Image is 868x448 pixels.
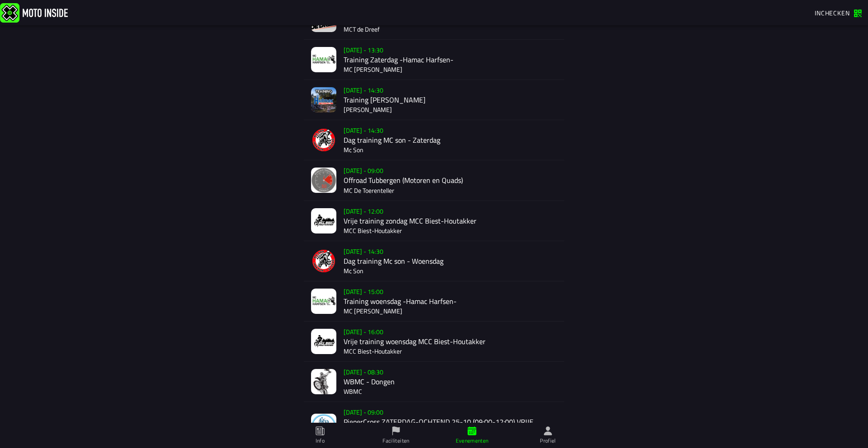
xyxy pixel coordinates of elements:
[304,80,564,120] a: event-image[DATE] - 14:30Training [PERSON_NAME][PERSON_NAME]
[311,248,336,274] img: event-image
[311,87,336,112] img: event-image
[304,241,564,281] a: event-image[DATE] - 14:30Dag training Mc son - WoensdagMc Son
[304,120,564,160] a: event-image[DATE] - 14:30Dag training MC son - ZaterdagMc Son
[304,281,564,322] a: event-image[DATE] - 15:00Training woensdag -Hamac Harfsen-MC [PERSON_NAME]
[304,322,564,362] a: event-image[DATE] - 16:00Vrije training woensdag MCC Biest-HoutakkerMCC Biest-Houtakker
[311,127,336,153] img: event-image
[311,289,336,314] img: event-image
[540,437,556,445] ion-label: Profiel
[304,160,564,201] a: event-image[DATE] - 09:00Offroad Tubbergen (Motoren en Quads)MC De Toerenteller
[311,208,336,233] img: event-image
[311,168,336,193] img: event-image
[304,362,564,402] a: event-image[DATE] - 08:30WBMC - DongenWBMC
[304,201,564,241] a: event-image[DATE] - 12:00Vrije training zondag MCC Biest-HoutakkerMCC Biest-Houtakker
[810,5,866,20] a: Inchecken
[382,437,409,445] ion-label: Faciliteiten
[456,437,489,445] ion-label: Evenementen
[311,414,336,439] img: event-image
[311,329,336,354] img: event-image
[815,8,850,18] span: Inchecken
[311,369,336,394] img: event-image
[304,40,564,80] a: event-image[DATE] - 13:30Training Zaterdag -Hamac Harfsen-MC [PERSON_NAME]
[311,47,336,72] img: event-image
[316,437,325,445] ion-label: Info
